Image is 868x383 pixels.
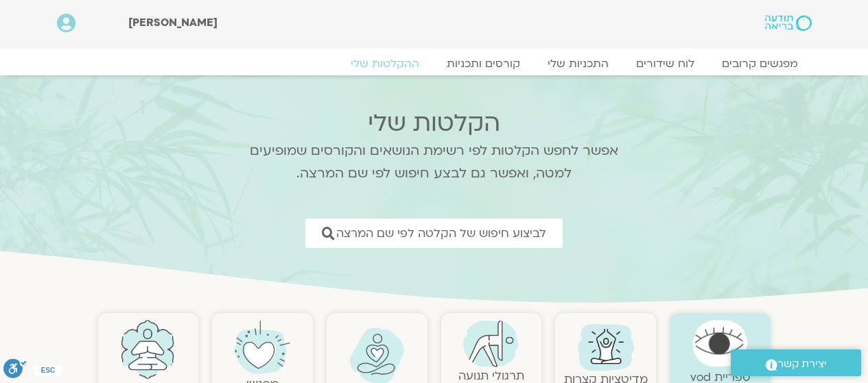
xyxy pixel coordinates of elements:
[336,227,546,240] span: לביצוע חיפוש של הקלטה לפי שם המרצה
[305,219,563,248] a: לביצוע חיפוש של הקלטה לפי שם המרצה
[57,57,812,71] nav: Menu
[534,57,622,71] a: התכניות שלי
[337,57,433,71] a: ההקלטות שלי
[232,110,637,137] h2: הקלטות שלי
[731,349,861,376] a: יצירת קשר
[708,57,812,71] a: מפגשים קרובים
[128,15,218,30] span: [PERSON_NAME]
[232,140,637,185] p: אפשר לחפש הקלטות לפי רשימת הנושאים והקורסים שמופיעים למטה, ואפשר גם לבצע חיפוש לפי שם המרצה.
[777,355,827,373] span: יצירת קשר
[433,57,534,71] a: קורסים ותכניות
[622,57,708,71] a: לוח שידורים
